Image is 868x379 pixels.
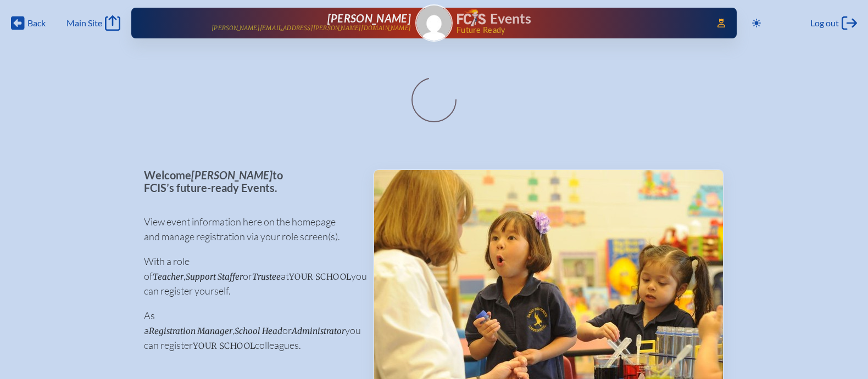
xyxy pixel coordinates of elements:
a: [PERSON_NAME][PERSON_NAME][EMAIL_ADDRESS][PERSON_NAME][DOMAIN_NAME] [166,12,411,34]
div: FCIS Events — Future ready [457,9,702,34]
span: School Head [235,326,282,336]
span: Administrator [292,326,345,336]
p: View event information here on the homepage and manage registration via your role screen(s). [144,214,355,244]
span: Future Ready [457,26,702,34]
p: [PERSON_NAME][EMAIL_ADDRESS][PERSON_NAME][DOMAIN_NAME] [212,25,411,32]
span: Support Staffer [186,271,243,282]
p: As a , or you can register colleagues. [144,308,355,353]
span: Teacher [153,271,183,282]
span: your school [289,271,351,282]
span: your school [193,341,255,351]
span: [PERSON_NAME] [191,168,272,182]
span: Back [27,18,46,29]
span: Registration Manager [149,326,232,336]
span: [PERSON_NAME] [327,12,411,25]
span: Main Site [66,18,102,29]
img: Gravatar [416,5,452,41]
a: Main Site [66,15,120,31]
p: Welcome to FCIS’s future-ready Events. [144,169,355,194]
span: Trustee [252,271,281,282]
p: With a role of , or at you can register yourself. [144,254,355,298]
span: Log out [810,18,839,29]
a: Gravatar [415,4,453,42]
